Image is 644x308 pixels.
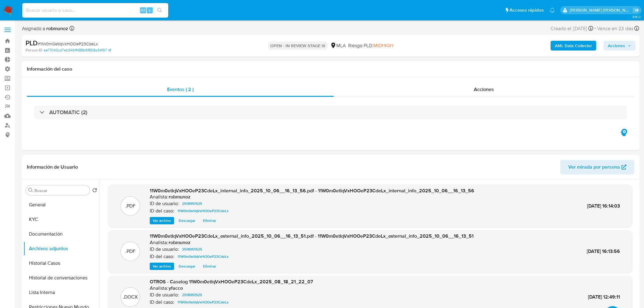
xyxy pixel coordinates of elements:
[150,254,174,260] p: ID del caso:
[175,299,231,306] a: 11W0m0etIqVxHOOeP23CdeLx
[34,188,87,193] input: Buscar
[182,246,202,253] span: 2518951525
[125,203,135,209] p: .PDF
[153,218,171,224] span: Ver archivo
[177,207,229,215] span: 11W0m0etIqVxHOOeP23CdeLx
[23,212,100,227] button: KYC
[330,42,346,49] div: MLA
[169,285,183,291] h6: yfacco
[180,291,205,299] a: 2518951525
[348,42,393,49] span: Riesgo PLD:
[92,188,97,194] button: Volver al orden por defecto
[203,263,216,269] span: Eliminar
[123,294,138,300] p: .DOCX
[23,227,100,241] button: Documentación
[568,160,620,174] span: Ver mirada por persona
[150,285,168,291] p: Analista:
[150,278,313,285] span: OTROS - Caselog 11W0m0etIqVxHOOeP23CdeLx_2025_08_18_21_22_07
[153,263,171,269] span: Ver archivo
[268,41,328,50] p: OPEN - IN REVIEW STAGE III
[150,240,168,246] p: Analista:
[23,285,100,300] button: Lista Interna
[169,240,191,246] h6: robmunoz
[23,256,100,271] button: Historial Casos
[373,42,393,49] span: MIDHIGH
[608,41,625,51] span: Acciones
[550,8,555,13] a: Notificaciones
[27,164,78,170] h1: Información de Usuario
[177,253,229,260] span: 11W0m0etIqVxHOOeP23CdeLx
[23,241,100,256] button: Archivos adjuntos
[150,263,174,270] button: Ver archivo
[560,160,634,174] button: Ver mirada por persona
[180,200,205,207] a: 2518951525
[150,187,474,194] span: 11W0m0etIqVxHOOeP23CdeLx_internal_info_2025_10_06__16_13_56.pdf - 11W0m0etIqVxHOOeP23CdeLx_intern...
[150,217,174,224] button: Ver archivo
[23,198,100,212] button: General
[551,41,596,51] button: AML Data Collector
[169,194,191,200] h6: robmunoz
[203,218,216,224] span: Eliminar
[175,207,231,215] a: 11W0m0etIqVxHOOeP23CdeLx
[176,263,198,270] button: Descargar
[588,293,620,300] span: [DATE] 12:49:11
[28,188,33,193] button: Buscar
[597,25,633,32] span: Vence en 23 días
[182,200,202,207] span: 2518951525
[633,7,639,13] a: Salir
[150,299,174,305] p: ID del caso:
[180,246,205,253] a: 2518951525
[44,47,111,53] a: ae71043cd7eb346ff488b9f858a34f97
[551,24,593,33] div: Creado el: [DATE]
[149,7,151,13] span: s
[141,7,145,13] span: Alt
[150,233,474,240] span: 11W0m0etIqVxHOOeP23CdeLx_external_info_2025_10_06__16_13_51.pdf - 11W0m0etIqVxHOOeP23CdeLx_extern...
[175,253,231,260] a: 11W0m0etIqVxHOOeP23CdeLx
[594,24,596,33] span: -
[125,248,135,255] p: .PDF
[34,105,627,119] div: AUTOMATIC (2)
[182,291,202,299] span: 2518951525
[153,6,166,15] button: search-icon
[22,6,168,14] input: Buscar usuario o caso...
[474,86,494,93] span: Acciones
[150,194,168,200] p: Analista:
[587,202,620,209] span: [DATE] 16:14:03
[27,66,634,72] h1: Información del caso
[26,47,42,53] b: Person ID
[176,217,198,224] button: Descargar
[200,263,219,270] button: Eliminar
[150,201,179,207] p: ID de usuario:
[200,217,219,224] button: Eliminar
[177,299,229,306] span: 11W0m0etIqVxHOOeP23CdeLx
[150,208,174,214] p: ID del caso:
[604,41,635,51] button: Acciones
[179,218,195,224] span: Descargar
[26,38,38,48] b: PLD
[555,41,592,51] b: AML Data Collector
[38,41,98,47] span: # 11W0m0etIqVxHOOeP23CdeLx
[150,292,179,298] p: ID de usuario:
[23,271,100,285] button: Historial de conversaciones
[179,263,195,269] span: Descargar
[587,248,620,255] span: [DATE] 16:13:56
[22,25,68,32] span: Asignado a
[150,246,179,252] p: ID de usuario:
[49,109,87,116] h3: AUTOMATIC (2)
[167,86,194,93] span: Eventos ( 2 )
[45,25,68,32] b: robmunoz
[570,7,631,13] p: roberto.munoz@mercadolibre.com
[509,7,544,13] span: Accesos rápidos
